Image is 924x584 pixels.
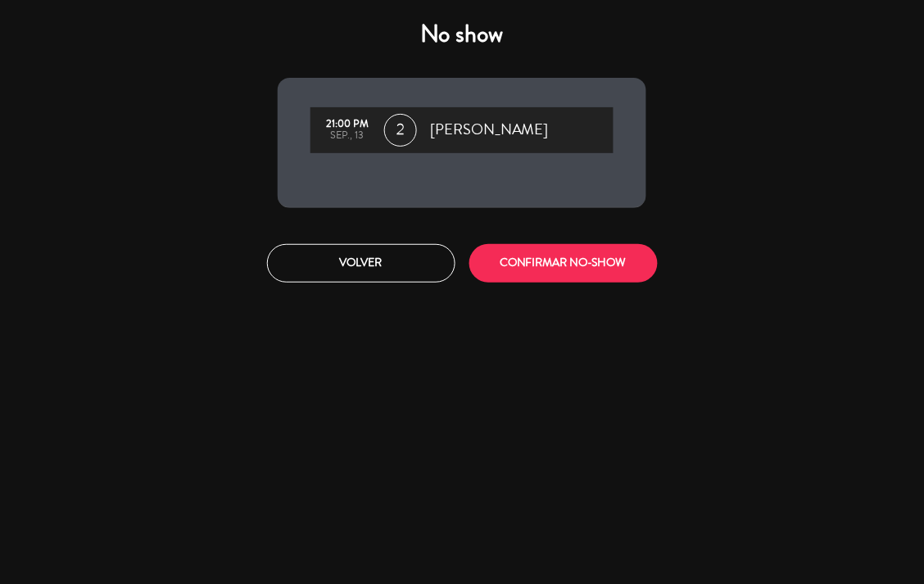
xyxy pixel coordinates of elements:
button: CONFIRMAR NO-SHOW [469,244,658,283]
h4: No show [278,20,646,49]
div: 21:00 PM [319,119,376,130]
button: Volver [267,244,455,283]
span: 2 [384,114,417,147]
span: [PERSON_NAME] [430,118,549,143]
div: sep., 13 [319,130,376,142]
